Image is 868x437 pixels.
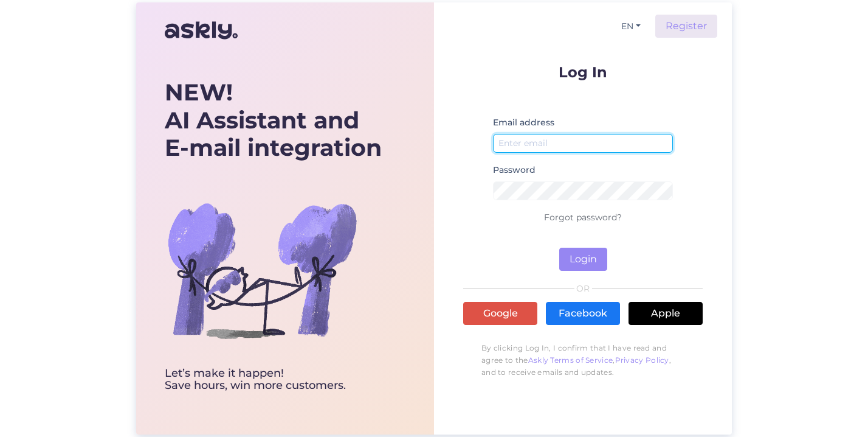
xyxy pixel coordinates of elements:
[463,65,703,80] p: Log In
[463,302,537,325] a: Google
[629,302,703,325] a: Apple
[559,248,607,271] button: Login
[493,164,536,177] label: Password
[165,79,382,162] div: AI Assistant and E-mail integration
[165,173,359,368] img: bg-askly
[528,355,613,365] a: Askly Terms of Service
[493,134,673,153] input: Enter email
[463,336,703,385] p: By clicking Log In, I confirm that I have read and agree to the , , and to receive emails and upd...
[574,284,592,293] span: OR
[616,18,646,35] button: EN
[165,16,238,45] img: Askly
[165,78,233,107] b: NEW!
[546,302,620,325] a: Facebook
[615,355,669,365] a: Privacy Policy
[544,212,622,223] a: Forgot password?
[655,15,717,38] a: Register
[165,368,382,392] div: Let’s make it happen! Save hours, win more customers.
[493,116,554,129] label: Email address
